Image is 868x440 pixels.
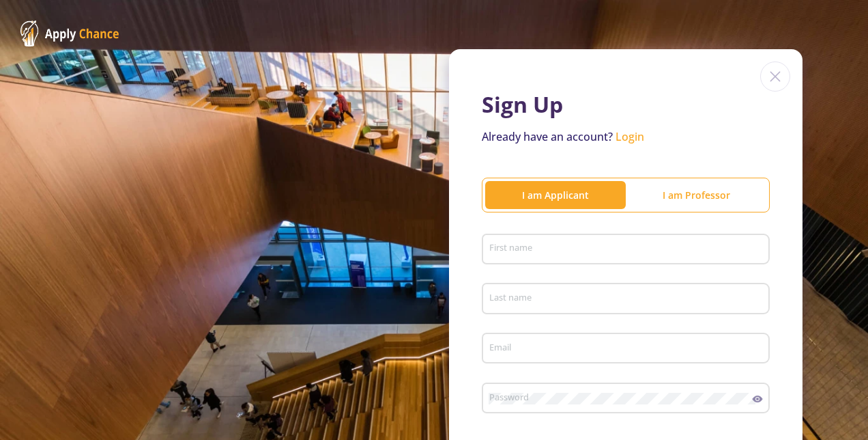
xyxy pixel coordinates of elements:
a: Login [616,129,644,144]
h1: Sign Up [482,92,770,118]
div: I am Professor [626,188,766,202]
div: I am Applicant [485,188,626,202]
img: ApplyChance Logo [20,20,119,46]
img: close icon [760,61,790,92]
p: Already have an account? [482,128,770,145]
